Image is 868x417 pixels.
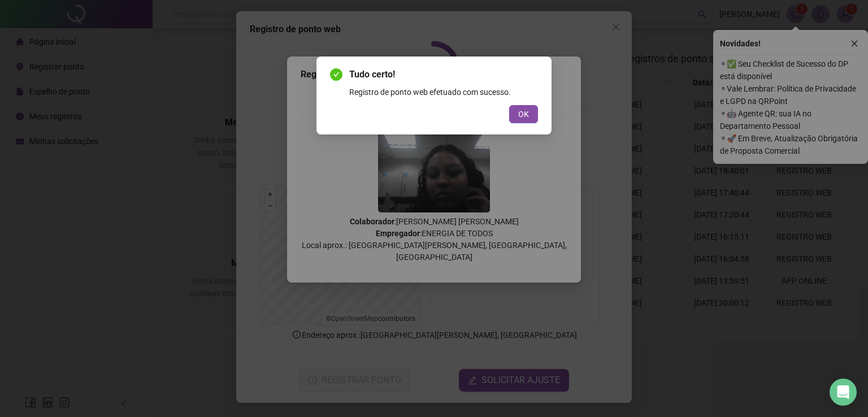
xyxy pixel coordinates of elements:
[830,379,857,406] div: Open Intercom Messenger
[349,68,538,81] span: Tudo certo!
[330,68,342,81] span: check-circle
[509,105,538,123] button: OK
[518,108,529,120] span: OK
[349,86,538,98] div: Registro de ponto web efetuado com sucesso.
